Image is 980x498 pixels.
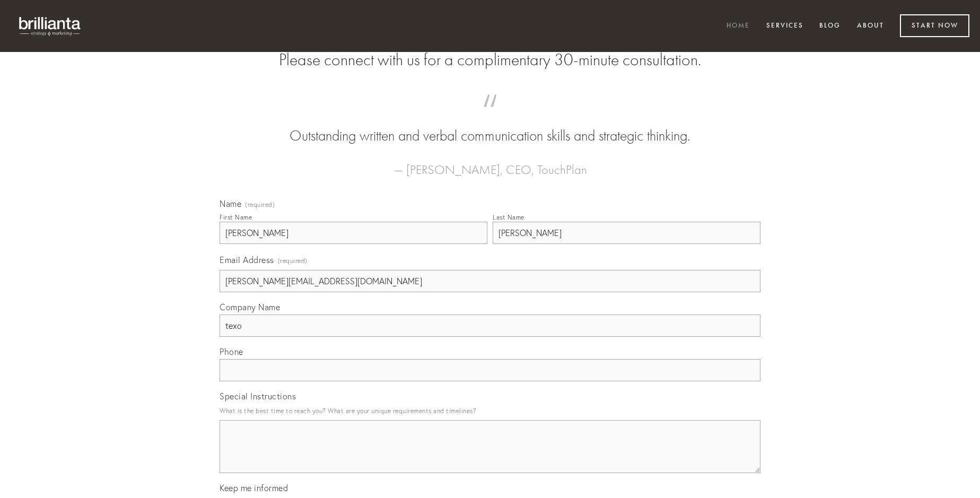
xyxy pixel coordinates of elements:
[220,391,296,401] span: Special Instructions
[759,18,810,35] a: Services
[220,50,760,70] h2: Please connect with us for a complimentary 30-minute consultation.
[812,18,847,35] a: Blog
[720,18,757,35] a: Home
[220,302,280,312] span: Company Name
[900,14,969,37] a: Start Now
[220,213,252,221] div: First Name
[850,18,891,35] a: About
[278,254,308,268] span: (required)
[493,213,524,221] div: Last Name
[11,11,90,41] img: brillianta - research, strategy, marketing
[220,404,760,418] p: What is the best time to reach you? What are your unique requirements and timelines?
[220,198,241,209] span: Name
[245,202,275,208] span: (required)
[220,255,274,265] span: Email Address
[220,346,243,357] span: Phone
[220,483,288,493] span: Keep me informed
[237,105,743,126] span: “
[237,146,743,180] figcaption: — [PERSON_NAME], CEO, TouchPlan
[237,105,743,146] blockquote: Outstanding written and verbal communication skills and strategic thinking.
